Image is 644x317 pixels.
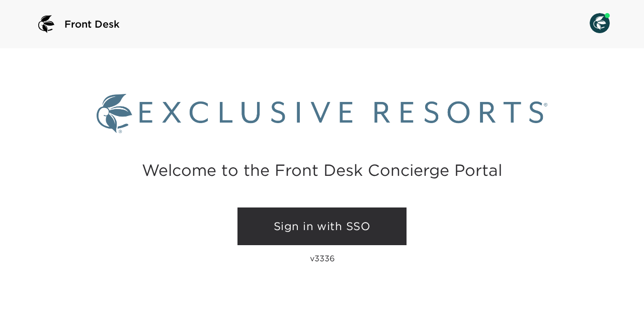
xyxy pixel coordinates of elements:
span: Front Desk [64,17,120,31]
img: User [590,13,610,33]
img: Exclusive Resorts logo [97,94,547,133]
h2: Welcome to the Front Desk Concierge Portal [142,162,502,178]
img: logo [34,12,58,36]
p: v3336 [310,253,335,263]
a: Sign in with SSO [237,207,407,246]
